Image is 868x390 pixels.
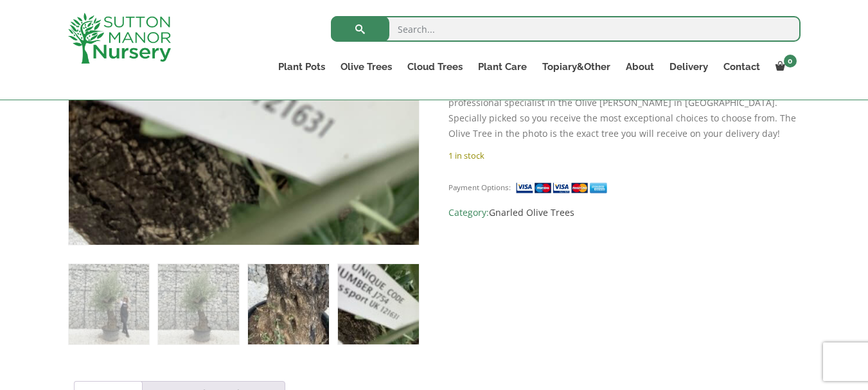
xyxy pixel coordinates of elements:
a: Delivery [662,58,716,76]
a: 0 [768,58,801,76]
p: These beautiful Spanish Olive trees are have been hand selected by our professional specialist in... [448,80,800,141]
img: Gnarled Olive Tree J754 - Image 4 [338,264,418,344]
input: Search... [331,16,801,42]
img: Gnarled Olive Tree J754 - Image 2 [158,264,238,344]
a: Olive Trees [333,58,400,76]
a: Contact [716,58,768,76]
a: Gnarled Olive Trees [489,206,574,218]
img: Gnarled Olive Tree J754 - Image 3 [248,264,328,344]
a: Topiary&Other [535,58,618,76]
a: Plant Pots [270,58,333,76]
span: 0 [784,55,797,67]
p: 1 in stock [448,148,800,163]
a: Cloud Trees [400,58,470,76]
small: Payment Options: [448,182,511,192]
a: Plant Care [470,58,535,76]
a: About [618,58,662,76]
img: payment supported [515,181,612,195]
img: logo [68,13,171,64]
span: Category: [448,205,800,220]
img: Gnarled Olive Tree J754 [69,264,149,344]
